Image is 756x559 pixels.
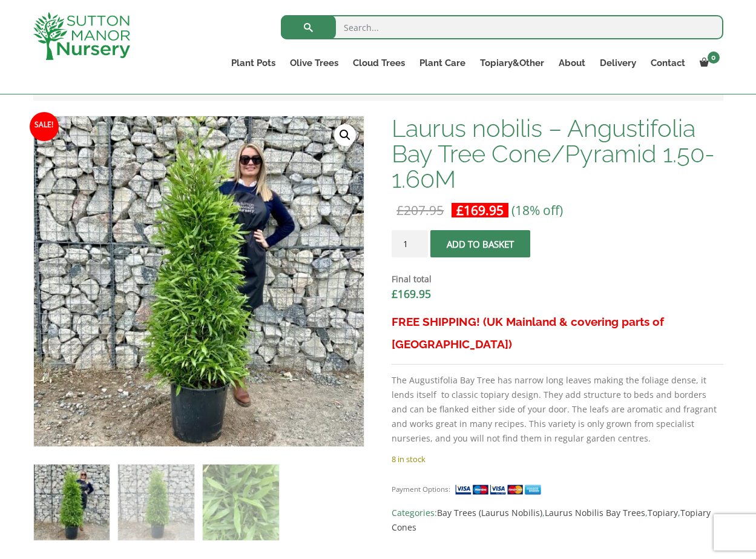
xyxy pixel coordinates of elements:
[551,55,593,71] a: About
[392,286,431,301] bdi: 169.95
[643,55,692,71] a: Contact
[392,230,428,257] input: Product quantity
[283,55,346,71] a: Olive Trees
[437,507,542,518] a: Bay Trees (Laurus Nobilis)
[281,15,723,39] input: Search...
[392,452,723,466] p: 8 in stock
[692,55,723,71] a: 0
[511,202,563,219] span: (18% off)
[203,465,278,540] img: Laurus nobilis - Angustifolia Bay Tree Cone/Pyramid 1.50-1.60M - Image 3
[346,55,412,71] a: Cloud Trees
[455,483,545,496] img: payment supported
[392,373,723,446] p: The Augustifolia Bay Tree has narrow long leaves making the foliage dense, it lends itself to cla...
[473,55,551,71] a: Topiary&Other
[224,55,283,71] a: Plant Pots
[34,465,110,540] img: Laurus nobilis - Angustifolia Bay Tree Cone/Pyramid 1.50-1.60M
[392,485,450,494] small: Payment Options:
[392,311,723,356] h3: FREE SHIPPING! (UK Mainland & covering parts of [GEOGRAPHIC_DATA])
[593,55,643,71] a: Delivery
[456,202,504,219] bdi: 169.95
[392,286,398,301] span: £
[430,230,530,257] button: Add to basket
[456,202,464,219] span: £
[396,202,404,219] span: £
[334,124,356,146] a: View full-screen image gallery
[392,116,723,192] h1: Laurus nobilis – Angustifolia Bay Tree Cone/Pyramid 1.50-1.60M
[545,507,645,518] a: Laurus Nobilis Bay Trees
[30,112,59,141] span: Sale!
[33,12,130,60] img: logo
[396,202,444,219] bdi: 207.95
[648,507,678,518] a: Topiary
[412,55,473,71] a: Plant Care
[118,465,194,540] img: Laurus nobilis - Angustifolia Bay Tree Cone/Pyramid 1.50-1.60M - Image 2
[708,51,720,64] span: 0
[392,506,723,535] span: Categories: , , ,
[392,272,723,286] dt: Final total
